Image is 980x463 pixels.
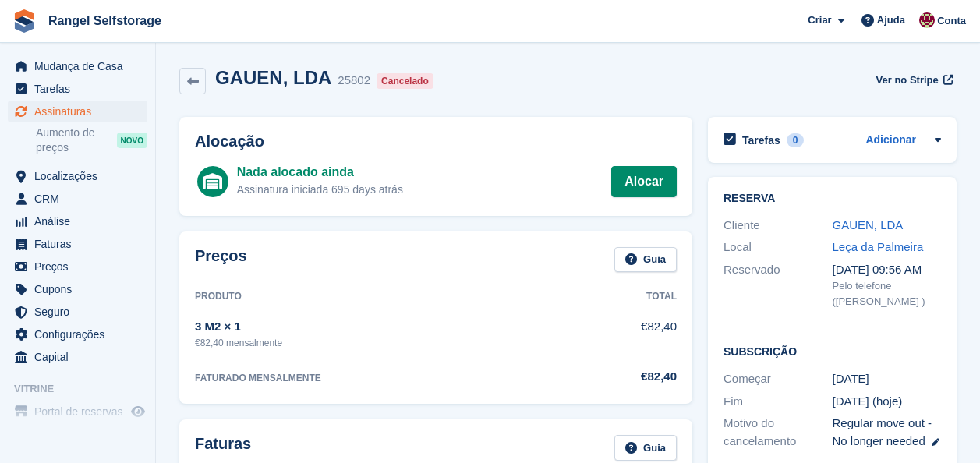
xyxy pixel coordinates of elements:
[8,278,147,300] a: menu
[8,323,147,345] a: menu
[34,323,128,345] span: Configurações
[34,401,128,422] span: Portal de reservas
[877,12,905,28] span: Ajuda
[12,9,36,33] img: stora-icon-8386f47178a22dfd0bd8f6a31ec36ba5ce8667c1dd55bd0f319d3a0aa187defe.svg
[614,247,677,273] a: Guia
[8,233,147,255] a: menu
[34,188,128,210] span: CRM
[787,133,805,147] div: 0
[876,72,939,88] span: Ver no Stripe
[919,12,935,28] img: Diana Moreira
[34,233,128,255] span: Faturas
[833,218,904,231] a: GAUEN, LDA
[724,393,833,411] div: Fim
[570,309,677,359] td: €82,40
[8,188,147,210] a: menu
[237,163,403,182] div: Nada alocado ainda
[195,336,570,350] div: €82,40 mensalmente
[195,318,570,336] div: 3 M2 × 1
[724,217,833,235] div: Cliente
[833,261,942,279] div: [DATE] 09:56 AM
[34,101,128,122] span: Assinaturas
[42,8,168,34] a: Rangel Selfstorage
[215,67,331,88] h2: GAUEN, LDA
[195,247,247,273] h2: Preços
[8,256,147,277] a: menu
[34,78,128,100] span: Tarefas
[237,182,403,198] div: Assinatura iniciada 695 days atrás
[34,346,128,368] span: Capital
[34,301,128,323] span: Seguro
[614,435,677,461] a: Guia
[724,370,833,388] div: Começar
[742,133,780,147] h2: Tarefas
[833,278,942,309] div: Pelo telefone ([PERSON_NAME] )
[8,78,147,100] a: menu
[14,381,155,397] span: Vitrine
[338,72,370,90] div: 25802
[8,101,147,122] a: menu
[833,370,869,388] time: 2023-09-29 23:00:00 UTC
[808,12,831,28] span: Criar
[34,256,128,277] span: Preços
[724,261,833,309] div: Reservado
[195,133,677,150] h2: Alocação
[833,416,932,447] span: Regular move out - No longer needed
[937,13,966,29] span: Conta
[195,435,251,461] h2: Faturas
[8,55,147,77] a: menu
[8,165,147,187] a: menu
[870,67,957,93] a: Ver no Stripe
[833,394,903,408] span: [DATE] (hoje)
[34,165,128,187] span: Localizações
[377,73,433,89] div: Cancelado
[8,210,147,232] a: menu
[724,415,833,450] div: Motivo do cancelamento
[724,193,941,205] h2: Reserva
[34,210,128,232] span: Análise
[8,346,147,368] a: menu
[8,301,147,323] a: menu
[8,401,147,422] a: menu
[724,343,941,359] h2: Subscrição
[195,371,570,385] div: FATURADO MENSALMENTE
[833,240,924,253] a: Leça da Palmeira
[34,55,128,77] span: Mudança de Casa
[195,285,570,309] th: Produto
[865,132,916,150] a: Adicionar
[611,166,677,197] a: Alocar
[34,278,128,300] span: Cupons
[117,133,147,148] div: NOVO
[36,125,147,156] a: Aumento de preços NOVO
[570,368,677,386] div: €82,40
[724,239,833,256] div: Local
[36,125,117,155] span: Aumento de preços
[129,402,147,421] a: Loja de pré-visualização
[570,285,677,309] th: Total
